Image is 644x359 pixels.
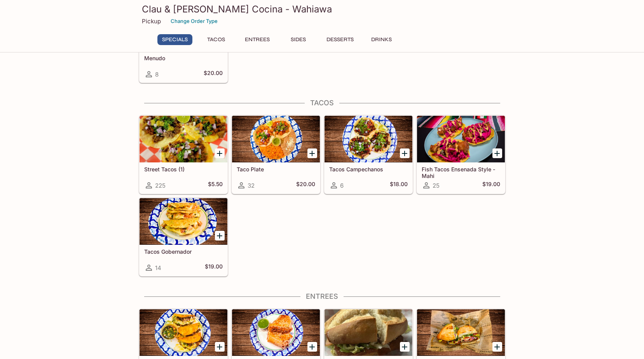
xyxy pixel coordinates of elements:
h5: $19.00 [205,263,223,272]
button: Add Fish Tacos Ensenada Style - Mahi [492,148,502,158]
h3: Clau & [PERSON_NAME] Cocina - Wahiawa [142,3,503,15]
h5: Tacos Campechanos [329,166,408,173]
span: 8 [155,71,159,78]
button: Tacos [199,34,234,45]
h5: $20.00 [204,70,223,79]
h5: Fish Tacos Ensenada Style - Mahi [422,166,500,179]
div: Cubana Torta [417,309,505,356]
button: Change Order Type [167,15,221,27]
span: 6 [340,182,344,189]
button: Add Cubana Torta [492,342,502,352]
div: Street Tacos (1) [140,116,227,162]
div: Taco Plate [232,116,320,162]
div: Tortas [325,309,412,356]
a: Tacos Campechanos6$18.00 [324,115,413,194]
a: Taco Plate32$20.00 [232,115,320,194]
button: Add Street Tacos (1) [215,148,225,158]
div: Fish Tacos Ensenada Style - Mahi [417,116,505,162]
button: Add Birria (Taco, Burrito or Quesadilla) [215,342,225,352]
button: Desserts [322,34,358,45]
a: Fish Tacos Ensenada Style - Mahi25$19.00 [417,115,505,194]
div: Tacos Campechanos [325,116,412,162]
div: Birria (Taco, Burrito or Quesadilla) [140,309,227,356]
button: Entrees [240,34,275,45]
span: 32 [248,182,255,189]
h5: $19.00 [482,181,500,190]
button: Drinks [364,34,399,45]
a: Tacos Gobernador14$19.00 [139,198,228,276]
h5: Street Tacos (1) [144,166,223,173]
h4: Tacos [139,99,506,107]
span: 25 [433,182,440,189]
div: Tacos Gobernador [140,198,227,245]
h4: Entrees [139,292,506,301]
h5: Tacos Gobernador [144,248,223,255]
p: Pickup [142,17,161,25]
button: Add Tacos Campechanos [400,148,410,158]
span: 14 [155,264,161,272]
h5: $18.00 [390,181,408,190]
h5: Menudo [144,55,223,61]
button: Add Taco Plate [307,148,317,158]
a: Street Tacos (1)225$5.50 [139,115,228,194]
span: 225 [155,182,166,189]
button: Specials [157,34,192,45]
div: Burrito or Chimichanga [232,309,320,356]
h5: $5.50 [208,181,223,190]
h5: $20.00 [296,181,315,190]
button: Add Burrito or Chimichanga [307,342,317,352]
button: Add Tacos Gobernador [215,231,225,240]
button: Add Tortas [400,342,410,352]
h5: Taco Plate [237,166,315,173]
button: Sides [281,34,316,45]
